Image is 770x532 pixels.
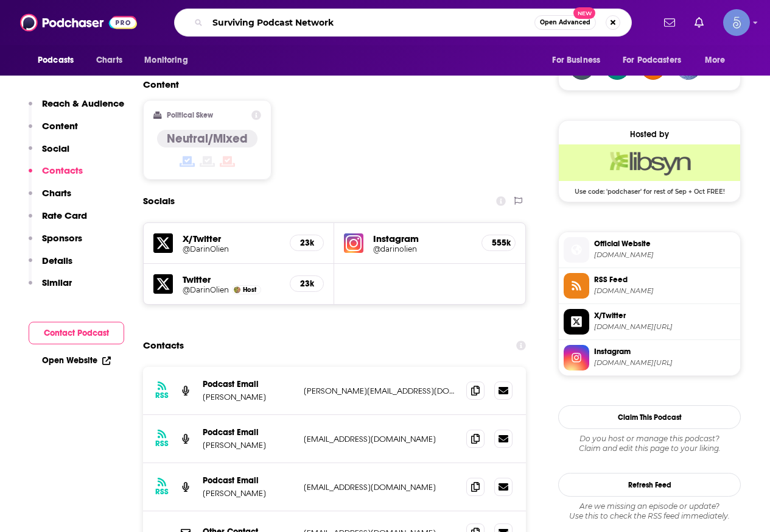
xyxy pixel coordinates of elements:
[304,434,457,444] p: [EMAIL_ADDRESS][DOMAIN_NAME]
[594,238,735,249] span: Official Website
[300,238,313,248] h5: 23k
[42,232,82,244] p: Sponsors
[304,482,457,492] p: [EMAIL_ADDRESS][DOMAIN_NAME]
[42,255,72,266] p: Details
[373,233,471,244] h5: Instagram
[723,9,750,36] button: Show profile menu
[559,129,740,140] div: Hosted by
[29,210,87,232] button: Rate Card
[203,427,294,438] p: Podcast Email
[155,439,169,449] h3: RSS
[723,9,750,36] span: Logged in as Spiral5-G1
[552,52,600,69] span: For Business
[558,434,741,453] div: Claim and edit this page to your liking.
[183,274,280,285] h5: Twitter
[29,120,78,143] button: Content
[203,488,294,498] p: [PERSON_NAME]
[534,15,596,30] button: Open AdvancedNew
[373,244,471,254] a: @darinolien
[300,278,313,289] h5: 23k
[29,187,71,210] button: Charts
[564,273,735,299] a: RSS Feed[DOMAIN_NAME]
[696,49,741,72] button: open menu
[20,11,137,34] img: Podchaser - Follow, Share and Rate Podcasts
[344,233,363,253] img: iconImage
[143,79,516,90] h2: Content
[564,345,735,371] a: Instagram[DOMAIN_NAME][URL]
[29,49,89,72] button: open menu
[29,322,124,344] button: Contact Podcast
[243,286,256,294] span: Host
[723,9,750,36] img: User Profile
[155,391,169,400] h3: RSS
[540,20,590,26] span: Open Advanced
[594,274,735,285] span: RSS Feed
[183,285,229,294] a: @DarinOlien
[558,434,741,444] span: Do you host or manage this podcast?
[203,392,294,402] p: [PERSON_NAME]
[136,49,203,72] button: open menu
[705,52,726,69] span: More
[615,49,699,72] button: open menu
[143,190,175,213] h2: Socials
[594,310,735,321] span: X/Twitter
[573,7,595,19] span: New
[96,52,122,69] span: Charts
[203,475,294,486] p: Podcast Email
[203,440,294,450] p: [PERSON_NAME]
[559,144,740,194] a: Libsyn Deal: Use code: 'podchaser' for rest of Sep + Oct FREE!
[143,334,184,357] h2: Contacts
[564,309,735,335] a: X/Twitter[DOMAIN_NAME][URL]
[558,473,741,497] button: Refresh Feed
[42,120,78,132] p: Content
[29,232,82,255] button: Sponsors
[42,210,87,221] p: Rate Card
[559,144,740,181] img: Libsyn Deal: Use code: 'podchaser' for rest of Sep + Oct FREE!
[594,286,735,296] span: darinolien.libsyn.com
[234,286,240,293] img: Darin Olien
[167,131,248,146] h4: Neutral/Mixed
[558,502,741,521] div: Are we missing an episode or update? Use this to check the RSS feed immediately.
[594,358,735,367] span: instagram.com/darinolien
[208,13,534,32] input: Search podcasts, credits, & more...
[174,9,632,37] div: Search podcasts, credits, & more...
[623,52,681,69] span: For Podcasters
[42,187,71,199] p: Charts
[155,487,169,497] h3: RSS
[690,12,709,33] a: Show notifications dropdown
[42,277,72,288] p: Similar
[29,165,83,187] button: Contacts
[183,244,280,254] a: @DarinOlien
[544,49,615,72] button: open menu
[29,277,72,299] button: Similar
[38,52,74,69] span: Podcasts
[29,143,69,165] button: Social
[42,355,111,366] a: Open Website
[594,250,735,260] span: darinolien.com
[558,405,741,429] button: Claim This Podcast
[42,98,124,109] p: Reach & Audience
[42,143,69,154] p: Social
[594,322,735,332] span: twitter.com/DarinOlien
[88,49,130,72] a: Charts
[304,386,457,396] p: [PERSON_NAME][EMAIL_ADDRESS][DOMAIN_NAME]
[29,98,124,120] button: Reach & Audience
[203,379,294,389] p: Podcast Email
[492,238,505,248] h5: 555k
[29,255,72,277] button: Details
[659,12,680,33] a: Show notifications dropdown
[594,346,735,357] span: Instagram
[167,111,213,119] h2: Political Skew
[144,52,187,69] span: Monitoring
[42,165,83,176] p: Contacts
[564,237,735,263] a: Official Website[DOMAIN_NAME]
[559,181,740,196] span: Use code: 'podchaser' for rest of Sep + Oct FREE!
[183,233,280,244] h5: X/Twitter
